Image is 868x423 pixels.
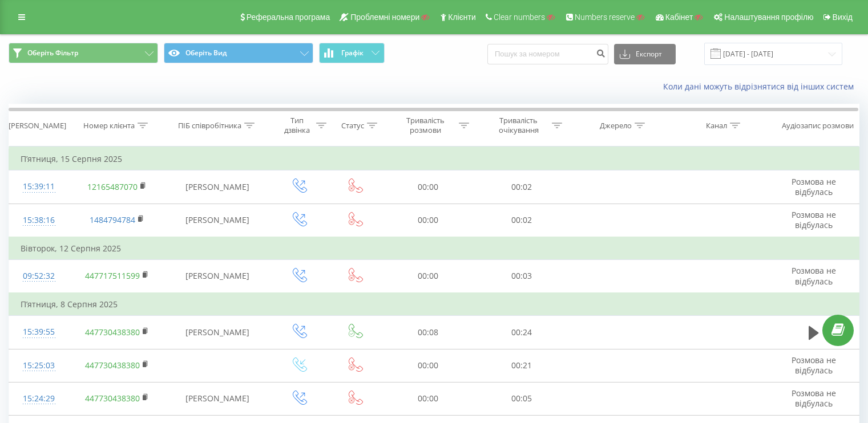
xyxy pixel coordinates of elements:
[475,204,568,237] td: 00:02
[9,121,66,131] div: [PERSON_NAME]
[21,388,57,410] div: 15:24:29
[475,170,568,204] td: 00:02
[792,209,836,230] span: Розмова не відбулась
[575,13,635,22] span: Numbers reserve
[21,265,57,287] div: 09:52:32
[280,116,314,135] div: Тип дзвінка
[382,316,475,349] td: 00:08
[165,382,270,415] td: [PERSON_NAME]
[21,176,57,198] div: 15:39:11
[341,49,364,57] span: Графік
[90,214,135,225] a: 1484794784
[85,270,140,281] a: 447717511599
[9,293,859,316] td: П’ятниця, 8 Серпня 2025
[475,259,568,293] td: 00:03
[319,43,385,63] button: Графік
[487,44,608,64] input: Пошук за номером
[85,327,140,337] a: 447730438380
[178,121,241,131] div: ПІБ співробітника
[85,360,140,371] a: 447730438380
[475,316,568,349] td: 00:24
[724,13,813,22] span: Налаштування профілю
[382,204,475,237] td: 00:00
[382,382,475,415] td: 00:00
[792,265,836,286] span: Розмова не відбулась
[475,349,568,382] td: 00:21
[600,121,632,131] div: Джерело
[9,148,859,170] td: П’ятниця, 15 Серпня 2025
[87,181,138,192] a: 12165487070
[85,393,140,404] a: 447730438380
[165,316,270,349] td: [PERSON_NAME]
[782,121,854,131] div: Аудіозапис розмови
[83,121,135,131] div: Номер клієнта
[614,44,676,64] button: Експорт
[494,13,545,22] span: Clear numbers
[165,259,270,293] td: [PERSON_NAME]
[665,13,693,22] span: Кабінет
[9,237,859,260] td: Вівторок, 12 Серпня 2025
[395,116,456,135] div: Тривалість розмови
[350,13,419,22] span: Проблемні номери
[382,170,475,204] td: 00:00
[382,349,475,382] td: 00:00
[792,176,836,197] span: Розмова не відбулась
[475,382,568,415] td: 00:05
[27,48,78,58] span: Оберіть Фільтр
[382,259,475,293] td: 00:00
[165,204,270,237] td: [PERSON_NAME]
[792,388,836,409] span: Розмова не відбулась
[21,321,57,343] div: 15:39:55
[165,170,270,204] td: [PERSON_NAME]
[488,116,549,135] div: Тривалість очікування
[341,121,364,131] div: Статус
[833,13,853,22] span: Вихід
[247,13,330,22] span: Реферальна програма
[9,43,158,63] button: Оберіть Фільтр
[792,355,836,376] span: Розмова не відбулась
[663,81,859,92] a: Коли дані можуть відрізнятися вiд інших систем
[448,13,476,22] span: Клієнти
[21,355,57,377] div: 15:25:03
[21,209,57,231] div: 15:38:16
[164,43,313,63] button: Оберіть Вид
[706,121,727,131] div: Канал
